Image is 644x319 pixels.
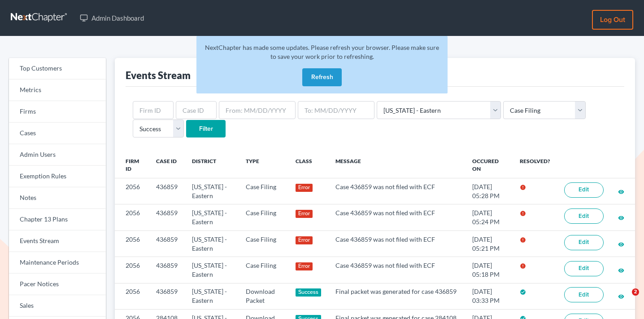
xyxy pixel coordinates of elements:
th: Resolved? [513,152,557,178]
a: Chapter 13 Plans [9,209,106,230]
div: Error [296,184,313,192]
td: 2056 [115,178,149,204]
iframe: Intercom live chat [614,288,635,310]
div: Success [296,288,322,297]
td: Case 436859 was not filed with ECF [328,204,465,230]
td: Final packet was generated for case 436859 [328,283,465,309]
input: Firm ID [133,101,174,119]
td: 2056 [115,257,149,283]
td: Case Filing [239,230,288,257]
div: Events Stream [126,69,191,82]
td: [DATE] 05:24 PM [465,204,513,230]
td: [US_STATE] - Eastern [185,257,239,283]
i: check_circle [520,289,526,295]
span: 2 [632,288,639,296]
td: [DATE] 05:28 PM [465,178,513,204]
a: Edit [564,182,604,198]
td: 436859 [149,283,185,309]
a: Firms [9,101,106,123]
a: Top Customers [9,58,106,80]
a: Log out [592,10,633,30]
input: Case ID [176,101,217,119]
input: Filter [186,120,226,138]
th: Class [288,152,329,178]
td: [DATE] 05:18 PM [465,257,513,283]
div: Error [296,236,313,244]
td: 2056 [115,204,149,230]
td: 436859 [149,230,185,257]
i: error [520,263,526,269]
a: Cases [9,123,106,144]
td: 2056 [115,230,149,257]
th: Firm ID [115,152,149,178]
i: error [520,210,526,217]
td: 436859 [149,257,185,283]
div: Error [296,262,313,270]
a: Pacer Notices [9,274,106,295]
a: Maintenance Periods [9,252,106,274]
a: Edit [564,235,604,250]
i: visibility [618,189,624,195]
a: Notes [9,187,106,209]
a: visibility [618,187,624,195]
td: [US_STATE] - Eastern [185,230,239,257]
td: Case 436859 was not filed with ECF [328,230,465,257]
td: [DATE] 05:21 PM [465,230,513,257]
td: 436859 [149,178,185,204]
td: Case 436859 was not filed with ECF [328,257,465,283]
i: visibility [618,267,624,274]
input: From: MM/DD/YYYY [219,101,296,119]
td: [US_STATE] - Eastern [185,204,239,230]
a: Exemption Rules [9,166,106,187]
td: [US_STATE] - Eastern [185,178,239,204]
a: Metrics [9,80,106,101]
a: Admin Dashboard [75,10,148,26]
a: Admin Users [9,144,106,166]
td: [DATE] 03:33 PM [465,283,513,309]
td: Case Filing [239,204,288,230]
a: visibility [618,213,624,221]
i: error [520,184,526,191]
th: Type [239,152,288,178]
input: To: MM/DD/YYYY [298,101,374,119]
a: visibility [618,240,624,248]
th: Occured On [465,152,513,178]
button: Refresh [302,68,342,86]
th: Message [328,152,465,178]
td: Case Filing [239,178,288,204]
td: [US_STATE] - Eastern [185,283,239,309]
td: Case 436859 was not filed with ECF [328,178,465,204]
td: Download Packet [239,283,288,309]
div: Error [296,210,313,218]
a: Sales [9,295,106,317]
i: error [520,237,526,243]
i: visibility [618,215,624,221]
td: 436859 [149,204,185,230]
a: Edit [564,208,604,224]
td: Case Filing [239,257,288,283]
td: 2056 [115,283,149,309]
a: Edit [564,287,604,302]
a: visibility [618,266,624,274]
a: Edit [564,261,604,276]
th: Case ID [149,152,185,178]
a: Events Stream [9,230,106,252]
span: NextChapter has made some updates. Please refresh your browser. Please make sure to save your wor... [205,44,439,60]
i: visibility [618,241,624,248]
th: District [185,152,239,178]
